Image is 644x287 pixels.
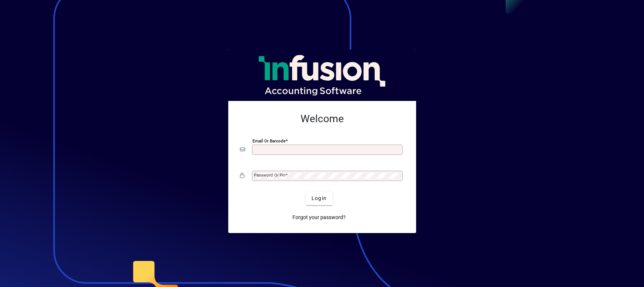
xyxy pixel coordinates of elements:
mat-label: Password or Pin [254,172,285,178]
button: Login [306,192,332,205]
mat-label: Email or Barcode [252,138,285,143]
a: Forgot your password? [290,211,349,224]
span: Forgot your password? [292,214,346,221]
span: Login [312,195,327,202]
h2: Welcome [240,113,404,125]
